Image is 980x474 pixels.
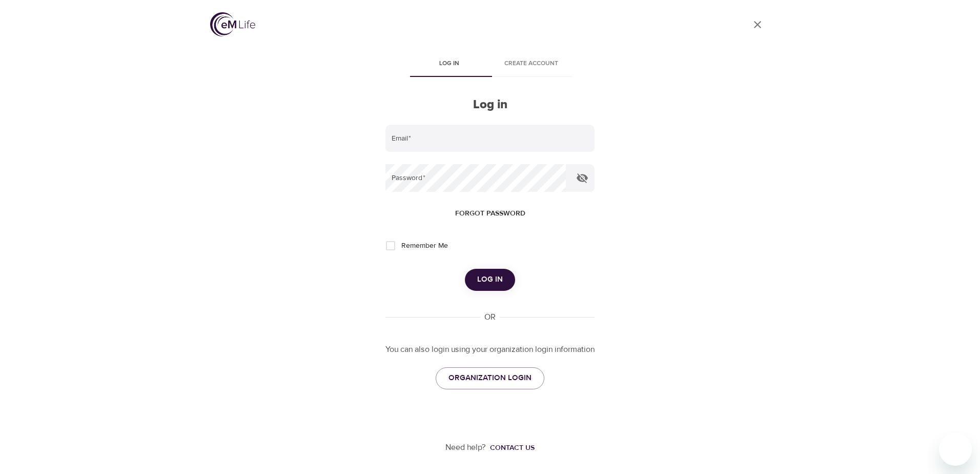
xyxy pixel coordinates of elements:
[477,273,503,286] span: Log in
[385,97,595,112] h2: Log in
[414,58,484,69] span: Log in
[486,443,535,453] a: Contact us
[451,204,529,223] button: Forgot password
[436,367,544,389] a: ORGANIZATION LOGIN
[385,52,595,77] div: disabled tabs example
[385,344,595,355] p: You can also login using your organization login information
[496,58,566,69] span: Create account
[480,311,500,323] div: OR
[401,241,448,251] span: Remember Me
[445,442,486,453] p: Need help?
[448,371,532,385] span: ORGANIZATION LOGIN
[745,12,770,37] a: close
[490,443,535,453] div: Contact us
[455,207,525,220] span: Forgot password
[939,433,972,466] iframe: Button to launch messaging window
[465,269,515,290] button: Log in
[210,12,255,36] img: logo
